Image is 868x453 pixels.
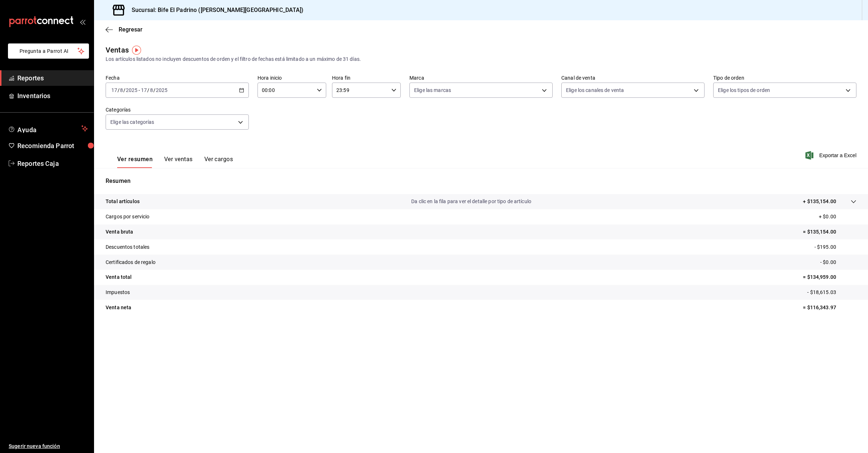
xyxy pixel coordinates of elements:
label: Hora fin [332,75,401,80]
input: ---- [156,87,168,93]
span: Elige las categorías [110,118,154,126]
p: Venta neta [106,304,131,311]
label: Marca [409,75,553,80]
p: Descuentos totales [106,243,149,251]
p: Impuestos [106,289,130,296]
label: Fecha [106,75,249,80]
p: Da clic en la fila para ver el detalle por tipo de artículo [411,198,531,205]
span: / [147,87,149,93]
h3: Sucursal: Bife El Padrino ([PERSON_NAME][GEOGRAPHIC_DATA]) [126,6,304,14]
span: / [123,87,125,93]
button: Regresar [106,26,142,33]
span: Sugerir nueva función [9,442,88,450]
span: Reportes [17,73,88,83]
span: Reportes Caja [17,159,88,168]
p: + $135,154.00 [803,198,836,205]
label: Hora inicio [258,75,326,80]
label: Categorías [106,107,249,112]
span: Elige las marcas [414,87,451,94]
span: Pregunta a Parrot AI [20,47,78,55]
img: Tooltip marker [132,46,141,55]
button: Ver ventas [164,156,193,168]
span: Recomienda Parrot [17,141,88,151]
span: Elige los tipos de orden [718,87,770,94]
a: Pregunta a Parrot AI [5,53,89,60]
p: - $0.00 [820,259,856,266]
input: -- [111,87,118,93]
button: open_drawer_menu [80,19,85,25]
span: - [139,87,140,93]
p: Cargos por servicio [106,213,150,221]
span: Regresar [119,26,142,33]
span: / [118,87,120,93]
p: = $135,154.00 [803,228,856,236]
label: Canal de venta [561,75,705,80]
div: Los artículos listados no incluyen descuentos de orden y el filtro de fechas está limitado a un m... [106,55,856,63]
input: ---- [125,87,138,93]
p: Venta total [106,273,132,281]
span: Inventarios [17,91,88,101]
span: Elige los canales de venta [566,87,624,94]
p: Certificados de regalo [106,259,156,266]
div: Ventas [106,45,129,55]
div: navigation tabs [117,156,233,168]
p: = $134,959.00 [803,273,856,281]
button: Ver resumen [117,156,153,168]
input: -- [141,87,147,93]
p: = $116,343.97 [803,304,856,311]
p: + $0.00 [819,213,856,221]
p: - $18,615.03 [807,289,856,296]
button: Ver cargos [204,156,233,168]
label: Tipo de orden [713,75,856,80]
span: Ayuda [17,124,78,133]
input: -- [120,87,123,93]
button: Exportar a Excel [807,151,856,160]
button: Pregunta a Parrot AI [8,43,89,59]
p: Total artículos [106,198,140,205]
span: / [153,87,156,93]
p: Venta bruta [106,228,133,236]
input: -- [150,87,153,93]
p: Resumen [106,177,856,185]
p: - $195.00 [814,243,856,251]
